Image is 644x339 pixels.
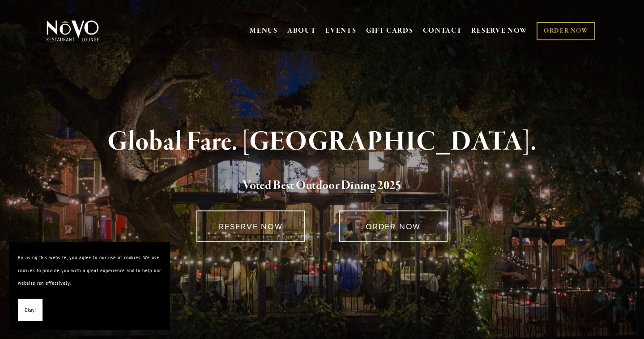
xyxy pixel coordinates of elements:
a: RESERVE NOW [196,210,305,242]
section: Cookie banner [9,242,170,330]
a: Voted Best Outdoor Dining 202 [243,178,395,195]
a: GIFT CARDS [366,22,414,39]
a: RESERVE NOW [471,22,528,39]
span: Okay! [25,304,36,317]
a: MENUS [250,26,278,35]
a: EVENTS [325,26,356,35]
a: ORDER NOW [339,210,448,242]
strong: Global Fare. [GEOGRAPHIC_DATA]. [107,125,537,159]
p: By using this website, you agree to our use of cookies. We use cookies to provide you with a grea... [18,251,161,290]
img: Novo Restaurant &amp; Lounge [45,20,101,42]
a: CONTACT [423,22,462,39]
a: ABOUT [287,26,316,35]
a: ORDER NOW [537,22,595,40]
h2: 5 [61,176,583,195]
button: Okay! [18,299,43,322]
